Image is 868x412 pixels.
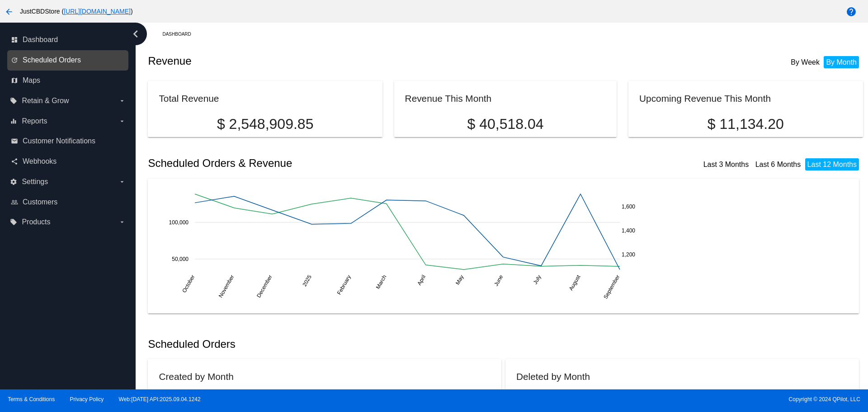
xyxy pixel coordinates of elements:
text: September [603,274,621,300]
h2: Created by Month [159,371,233,382]
text: June [493,274,505,287]
a: Privacy Policy [70,396,104,403]
text: 1,200 [622,251,635,258]
text: April [416,274,427,286]
text: August [568,274,582,292]
text: July [532,274,542,285]
span: Customers [23,198,57,206]
text: November [217,274,236,298]
i: dashboard [11,36,18,43]
a: Last 12 Months [807,161,857,168]
a: email Customer Notifications [11,134,126,148]
span: Dashboard [23,36,58,44]
text: 1,400 [622,227,635,234]
text: March [375,274,388,290]
text: 1,600 [622,204,635,210]
a: people_outline Customers [11,195,126,209]
h2: Scheduled Orders [148,338,505,350]
i: share [11,158,18,165]
span: Reports [22,117,47,125]
text: 50,000 [172,256,189,262]
i: arrow_drop_down [118,218,126,226]
i: arrow_drop_down [118,178,126,185]
span: Customer Notifications [23,137,95,145]
span: Retain & Grow [22,97,69,105]
span: Copyright © 2024 QPilot, LLC [442,396,860,403]
span: JustCBDStore ( ) [20,8,133,15]
p: $ 2,548,909.85 [159,116,371,133]
text: May [454,274,465,286]
i: equalizer [10,118,17,125]
a: Last 3 Months [703,161,749,168]
span: Webhooks [23,157,57,166]
li: By Week [788,56,822,68]
li: By Month [824,56,859,68]
i: chevron_left [128,27,143,41]
a: Dashboard [162,27,199,41]
mat-icon: help [846,6,857,17]
span: Scheduled Orders [23,56,81,64]
i: map [11,77,18,84]
span: Products [22,218,50,226]
i: settings [10,178,17,185]
span: Settings [22,178,48,186]
a: share Webhooks [11,154,126,169]
a: update Scheduled Orders [11,53,126,67]
h2: Revenue [148,55,505,67]
i: email [11,137,18,145]
i: local_offer [10,218,17,226]
a: Web:[DATE] API:2025.09.04.1242 [119,396,201,403]
a: Last 6 Months [755,161,801,168]
a: map Maps [11,73,126,88]
text: 2025 [302,274,313,287]
text: October [181,274,196,294]
i: update [11,57,18,64]
h2: Revenue This Month [405,93,492,104]
p: $ 11,134.20 [639,116,852,133]
text: 100,000 [169,219,189,225]
i: arrow_drop_down [118,118,126,125]
h2: Total Revenue [159,93,219,104]
mat-icon: arrow_back [4,6,14,17]
span: Maps [23,76,40,85]
a: Terms & Conditions [8,396,55,403]
i: arrow_drop_down [118,97,126,104]
text: December [255,274,274,298]
p: $ 40,518.04 [405,116,606,133]
h2: Scheduled Orders & Revenue [148,157,505,170]
h2: Upcoming Revenue This Month [639,93,771,104]
h2: Deleted by Month [516,371,590,382]
a: [URL][DOMAIN_NAME] [64,8,131,15]
i: local_offer [10,97,17,104]
a: dashboard Dashboard [11,33,126,47]
text: February [336,274,352,296]
i: people_outline [11,199,18,206]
